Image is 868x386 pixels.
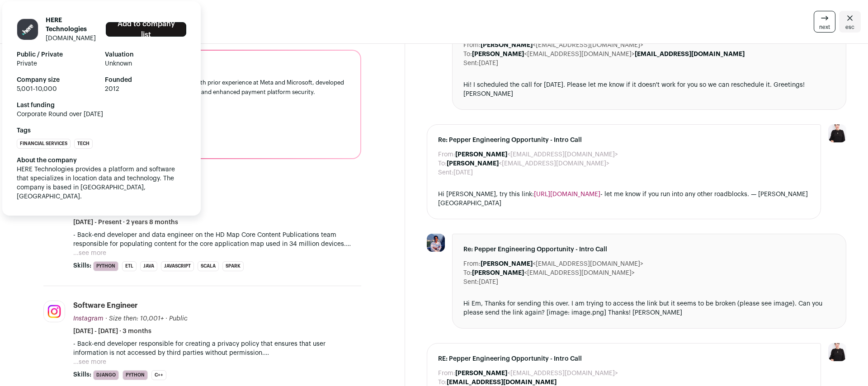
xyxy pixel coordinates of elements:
[61,126,349,133] li: Experience designing system architecture.
[481,259,643,268] dd: <[EMAIL_ADDRESS][DOMAIN_NAME]>
[438,136,810,145] span: Re: Pepper Engineering Opportunity - Intro Call
[17,166,177,200] span: HERE Technologies provides a platform and software that specializes in location data and technolo...
[61,140,349,147] li: Security and privacy experience at scale.
[44,301,65,322] img: a06d17424b9c07cc90ca39f2bf5c69672e190f7e04db5898a8bf75966d786239.jpg
[17,101,186,110] strong: Last funding
[73,218,178,227] span: [DATE] - Present · 2 years 8 months
[122,261,137,271] li: ETL
[828,343,846,361] img: 9240684-medium_jpg
[453,168,473,177] dd: [DATE]
[17,110,186,119] span: Corporate Round over [DATE]
[463,299,835,317] div: Hi Em, Thanks for sending this over. I am trying to access the link but it seems to be broken (pl...
[17,50,98,59] strong: Public / Private
[105,315,164,322] span: · Size then: 10,001+
[17,139,71,149] li: Financial Services
[74,139,93,149] li: Tech
[455,370,507,377] b: [PERSON_NAME]
[17,85,98,94] span: 5,001-10,000
[73,327,151,336] span: [DATE] - [DATE] · 3 months
[93,261,118,271] li: Python
[481,42,533,48] b: [PERSON_NAME]
[463,59,479,68] dt: Sent:
[839,11,861,33] a: Close
[479,59,498,68] dd: [DATE]
[472,270,524,276] b: [PERSON_NAME]
[73,301,138,311] div: Software Engineer
[161,261,194,271] li: JavaScript
[73,370,91,379] span: Skills:
[73,261,91,270] span: Skills:
[472,268,635,278] dd: <[EMAIL_ADDRESS][DOMAIN_NAME]>
[427,234,445,252] img: c782c8e344718e236b23438c1df53e33870ad206229f18b8546c00db6a40f0bc.jpg
[61,118,349,126] li: Has Python and Django experience.
[455,151,507,158] b: [PERSON_NAME]
[479,278,498,287] dd: [DATE]
[845,24,854,31] span: esc
[222,261,244,271] li: Spark
[73,358,106,367] button: ...see more
[463,268,472,278] dt: To:
[93,370,119,380] li: Django
[463,259,481,268] dt: From:
[438,150,455,159] dt: From:
[73,339,361,358] p: - Back-end developer responsible for creating a privacy policy that ensures that user information...
[447,379,557,386] b: [EMAIL_ADDRESS][DOMAIN_NAME]
[151,370,166,380] li: C++
[463,50,472,59] dt: To:
[198,261,219,271] li: Scala
[819,24,830,31] span: next
[106,22,186,37] a: Add to company list
[105,85,186,94] span: 2012
[463,245,835,254] span: Re: Pepper Engineering Opportunity - Intro Call
[814,11,835,33] a: next
[55,78,349,97] div: A top performer at HERE Technologies with prior experience at Meta and Microsoft, developed core ...
[635,51,745,57] b: [EMAIL_ADDRESS][DOMAIN_NAME]
[73,315,104,322] span: Instagram
[140,261,157,271] li: Java
[438,354,810,363] span: RE: Pepper Engineering Opportunity - Intro Call
[481,261,533,267] b: [PERSON_NAME]
[472,50,745,59] dd: <[EMAIL_ADDRESS][DOMAIN_NAME]>
[534,191,600,198] a: [URL][DOMAIN_NAME]
[46,16,99,34] h1: HERE Technologies
[17,59,98,68] span: Private
[123,370,148,380] li: Python
[169,315,188,322] span: Public
[463,278,479,287] dt: Sent:
[105,75,186,85] strong: Founded
[438,168,453,177] dt: Sent:
[438,190,810,208] div: Hi [PERSON_NAME], try this link: - let me know if you run into any other roadblocks. — [PERSON_NA...
[105,50,186,59] strong: Valuation
[828,124,846,142] img: 9240684-medium_jpg
[46,35,96,42] a: [DOMAIN_NAME]
[455,150,618,159] dd: <[EMAIL_ADDRESS][DOMAIN_NAME]>
[438,369,455,378] dt: From:
[472,51,524,57] b: [PERSON_NAME]
[447,160,499,167] b: [PERSON_NAME]
[438,159,447,168] dt: To:
[61,133,349,140] li: Mix of startup and large tech experience.
[481,41,643,50] dd: <[EMAIL_ADDRESS][DOMAIN_NAME]>
[447,159,609,168] dd: <[EMAIL_ADDRESS][DOMAIN_NAME]>
[73,249,106,258] button: ...see more
[463,41,481,50] dt: From:
[165,314,167,323] span: ·
[105,59,186,68] span: Unknown
[17,19,38,40] img: 5741f9641bc1ff91bf22e8a44abffcdeb5a20d83921ac2583dde5144748de062.jpg
[17,75,98,85] strong: Company size
[73,231,361,249] p: - Back-end developer and data engineer on the HD Map Core Content Publications team responsible f...
[455,369,618,378] dd: <[EMAIL_ADDRESS][DOMAIN_NAME]>
[17,156,186,165] div: About the company
[43,174,361,184] h2: Experience
[463,80,835,99] div: Hi! I scheduled the call for [DATE]. Please let me know if it doesn't work for you so we can resc...
[17,126,186,135] strong: Tags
